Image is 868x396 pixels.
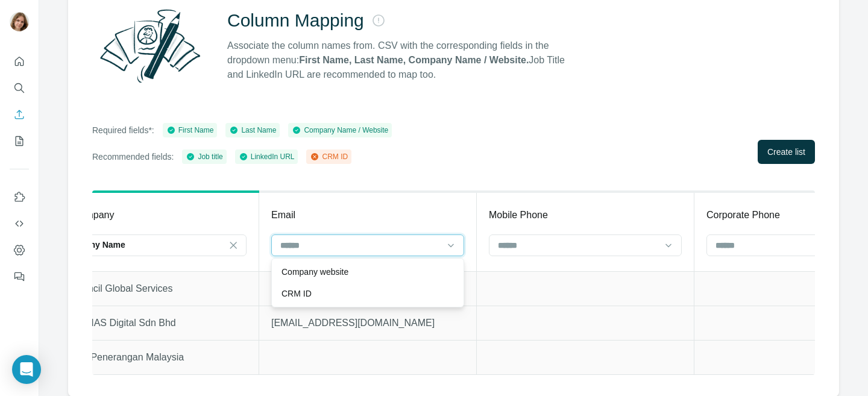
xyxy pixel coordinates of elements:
p: Company [73,208,114,222]
p: PETRONAS Digital Sdn Bhd [54,316,247,330]
button: Search [10,77,29,99]
div: First Name [166,125,214,136]
div: Company Name / Website [292,125,388,136]
button: Quick start [10,51,29,72]
p: Jabatan Penerangan Malaysia [54,350,247,365]
p: CRM ID [281,288,312,300]
strong: First Name, Last Name, Company Name / Website. [299,55,529,65]
p: [EMAIL_ADDRESS][DOMAIN_NAME] [271,316,464,330]
p: Company Name [61,239,125,251]
img: Avatar [10,12,29,31]
button: Use Surfe on LinkedIn [10,186,29,208]
div: LinkedIn URL [239,151,295,162]
p: Recommended fields: [92,151,174,163]
div: Job title [186,151,222,162]
button: Create list [758,140,815,164]
p: Mobile Phone [489,208,548,222]
img: Surfe Illustration - Column Mapping [92,2,208,89]
p: EC-Council Global Services [54,281,247,296]
p: Required fields*: [92,124,154,136]
p: Email [271,208,295,222]
h2: Column Mapping [227,10,364,31]
button: Feedback [10,266,29,288]
div: Last Name [229,125,276,136]
button: Use Surfe API [10,213,29,234]
button: Dashboard [10,239,29,261]
div: Open Intercom Messenger [12,355,41,384]
div: CRM ID [310,151,348,162]
button: My lists [10,130,29,152]
button: Enrich CSV [10,104,29,125]
p: Corporate Phone [706,208,780,222]
p: Company website [281,266,348,278]
p: Associate the column names from. CSV with the corresponding fields in the dropdown menu: Job Titl... [227,39,576,82]
span: Create list [767,146,805,158]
